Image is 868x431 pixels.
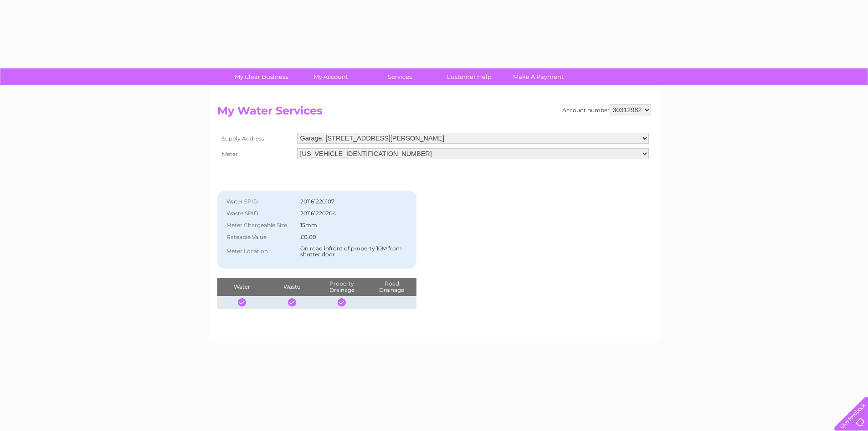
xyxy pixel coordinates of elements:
[293,68,368,85] a: My Account
[224,68,299,85] a: My Clear Business
[222,231,298,243] th: Rateable Value
[217,130,295,146] th: Supply Address
[431,68,507,85] a: Customer Help
[298,196,412,208] td: 201161220107
[317,278,366,296] th: Property Drainage
[501,68,576,85] a: Make A Payment
[222,243,298,260] th: Meter Location
[562,104,651,115] div: Account number
[298,219,412,231] td: 15mm
[362,68,437,85] a: Services
[298,243,412,260] td: On road infront of property 10M from shutter door
[222,219,298,231] th: Meter Chargeable Size
[222,196,298,208] th: Water SPID
[217,146,295,161] th: Meter
[217,278,267,296] th: Water
[267,278,317,296] th: Waste
[367,278,417,296] th: Road Drainage
[217,104,651,122] h2: My Water Services
[222,208,298,219] th: Waste SPID
[298,208,412,219] td: 201161220204
[298,231,412,243] td: £0.00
